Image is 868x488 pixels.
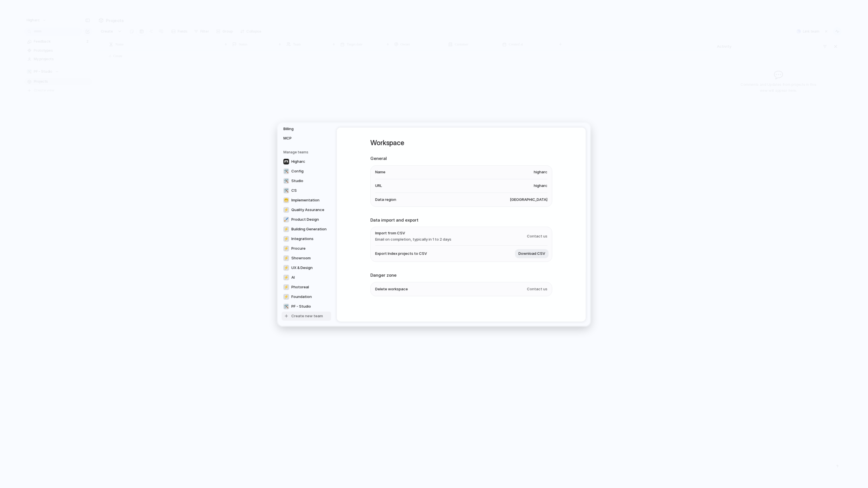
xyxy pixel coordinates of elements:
[291,217,319,222] span: Product Design
[510,197,547,203] span: [GEOGRAPHIC_DATA]
[375,251,427,256] span: Export Index projects to CSV
[283,255,289,261] div: ⚡
[283,207,289,212] div: ⚡
[283,265,289,270] div: ⚡
[282,157,331,166] a: Higharc
[283,178,289,183] div: 🛠️
[282,234,331,243] a: ⚡Integrations
[527,286,547,292] span: Contact us
[291,226,327,232] span: Building Generation
[283,284,289,290] div: ⚡
[282,195,331,205] a: 😁Implementation
[282,186,331,195] a: 🛠️CS
[291,159,305,164] span: Higharc
[370,138,552,148] h1: Workspace
[515,249,549,258] button: Download CSV
[282,273,331,282] a: ⚡AI
[283,303,289,309] div: 🛠️
[291,294,312,300] span: Foundation
[282,282,331,291] a: ⚡Photoreal
[282,115,331,124] a: Integrations
[375,236,451,242] span: Email on completion, typically in 1 to 2 days
[283,216,289,222] div: 🖌
[375,230,451,236] span: Import from CSV
[291,313,323,319] span: Create new team
[282,311,331,320] a: Create new team
[283,126,320,132] span: Billing
[282,292,331,301] a: ⚡Foundation
[291,275,295,280] span: AI
[283,274,289,280] div: ⚡
[375,286,408,292] span: Delete workspace
[282,215,331,224] a: 🖌Product Design
[282,176,331,185] a: 🛠️Studio
[527,233,547,239] span: Contact us
[291,284,309,290] span: Photoreal
[291,168,304,174] span: Config
[283,197,289,203] div: 😁
[283,294,289,299] div: ⚡
[375,183,382,189] span: URL
[291,255,311,261] span: Showroom
[291,188,297,193] span: CS
[370,155,552,162] h2: General
[282,166,331,176] a: 🛠️Config
[283,226,289,232] div: ⚡
[283,168,289,174] div: 🛠️
[282,205,331,214] a: ⚡Quality Assurance
[291,236,313,242] span: Integrations
[291,178,303,184] span: Studio
[291,197,319,203] span: Implementation
[283,236,289,241] div: ⚡
[370,272,552,279] h2: Danger zone
[282,134,331,143] a: MCP
[282,124,331,133] a: Billing
[534,169,547,175] span: higharc
[283,135,320,141] span: MCP
[291,246,306,251] span: Procure
[283,149,331,155] h5: Manage teams
[291,207,324,213] span: Quality Assurance
[518,251,545,256] span: Download CSV
[291,265,313,271] span: UX & Design
[375,169,385,175] span: Name
[282,244,331,253] a: ⚡Procure
[375,197,396,203] span: Data region
[282,302,331,311] a: 🛠️PF - Studio
[282,253,331,262] a: ⚡Showroom
[282,263,331,272] a: ⚡UX & Design
[291,304,311,309] span: PF - Studio
[534,183,547,189] span: higharc
[283,187,289,193] div: 🛠️
[370,217,552,223] h2: Data import and export
[283,245,289,251] div: ⚡
[282,224,331,233] a: ⚡Building Generation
